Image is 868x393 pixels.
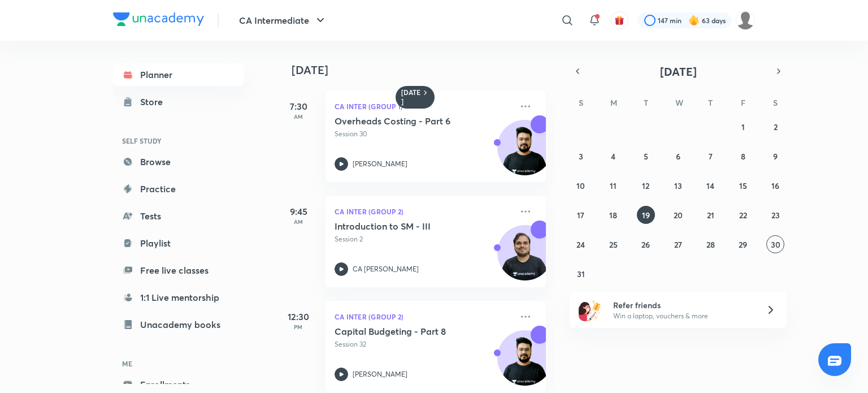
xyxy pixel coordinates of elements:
img: dhanak [736,11,755,30]
img: avatar [614,15,624,25]
abbr: August 26, 2025 [641,239,650,250]
button: August 4, 2025 [604,147,622,165]
abbr: August 1, 2025 [741,122,745,132]
abbr: Wednesday [675,97,683,108]
abbr: August 4, 2025 [611,151,615,162]
button: August 2, 2025 [766,118,784,136]
button: August 11, 2025 [604,176,622,195]
button: August 31, 2025 [572,265,590,283]
h5: Overheads Costing - Part 6 [335,115,475,127]
button: avatar [610,11,628,29]
abbr: Saturday [773,97,778,108]
img: referral [579,299,601,321]
a: Tests [113,205,244,227]
p: AM [276,218,321,225]
button: August 9, 2025 [766,147,784,165]
abbr: Tuesday [644,97,648,108]
p: Session 2 [335,234,512,244]
button: August 25, 2025 [604,235,622,253]
abbr: Monday [610,97,617,108]
img: streak [688,15,700,26]
button: August 17, 2025 [572,206,590,224]
abbr: August 14, 2025 [706,180,714,191]
button: August 1, 2025 [734,118,752,136]
img: Avatar [498,231,552,286]
abbr: August 11, 2025 [610,180,617,191]
abbr: August 24, 2025 [576,239,585,250]
abbr: August 9, 2025 [773,151,778,162]
abbr: August 7, 2025 [709,151,713,162]
p: PM [276,323,321,330]
button: August 21, 2025 [701,206,719,224]
button: August 24, 2025 [572,235,590,253]
h4: [DATE] [292,63,557,77]
abbr: August 28, 2025 [706,239,715,250]
button: August 7, 2025 [701,147,719,165]
abbr: August 6, 2025 [676,151,680,162]
abbr: Sunday [579,97,583,108]
button: August 6, 2025 [669,147,687,165]
abbr: August 12, 2025 [642,180,649,191]
h5: 7:30 [276,100,321,113]
button: August 16, 2025 [766,176,784,195]
span: [DATE] [660,64,697,79]
button: August 29, 2025 [734,235,752,253]
h5: Introduction to SM - III [335,221,475,232]
p: CA Inter (Group 1) [335,100,512,113]
a: Company Logo [113,12,204,29]
abbr: August 25, 2025 [609,239,618,250]
abbr: August 10, 2025 [576,180,585,191]
h6: Refer friends [613,299,752,311]
a: Free live classes [113,259,244,282]
button: August 5, 2025 [637,147,655,165]
abbr: August 2, 2025 [774,122,778,132]
p: Session 30 [335,129,512,139]
p: [PERSON_NAME] [353,159,407,169]
abbr: August 3, 2025 [579,151,583,162]
p: [PERSON_NAME] [353,369,407,379]
h6: [DATE] [401,88,421,106]
p: Win a laptop, vouchers & more [613,311,752,321]
button: August 18, 2025 [604,206,622,224]
a: Store [113,90,244,113]
button: August 28, 2025 [701,235,719,253]
div: Store [140,95,170,109]
button: August 8, 2025 [734,147,752,165]
p: Session 32 [335,339,512,349]
a: Unacademy books [113,313,244,336]
a: Planner [113,63,244,86]
a: Practice [113,178,244,200]
button: August 22, 2025 [734,206,752,224]
abbr: August 18, 2025 [609,210,617,221]
button: August 10, 2025 [572,176,590,195]
h5: 12:30 [276,310,321,323]
abbr: August 31, 2025 [577,269,585,279]
abbr: August 13, 2025 [674,180,682,191]
abbr: August 5, 2025 [644,151,648,162]
abbr: August 16, 2025 [771,180,779,191]
h5: Capital Budgeting - Part 8 [335,326,475,337]
button: August 12, 2025 [637,176,655,195]
button: August 13, 2025 [669,176,687,195]
button: CA Intermediate [232,9,334,32]
a: Browse [113,150,244,173]
button: August 15, 2025 [734,176,752,195]
abbr: August 20, 2025 [674,210,683,221]
button: August 20, 2025 [669,206,687,224]
img: Avatar [498,336,552,391]
button: August 3, 2025 [572,147,590,165]
p: CA [PERSON_NAME] [353,264,419,274]
abbr: August 22, 2025 [739,210,747,221]
img: Avatar [498,126,552,180]
button: August 19, 2025 [637,206,655,224]
abbr: August 21, 2025 [707,210,714,221]
p: CA Inter (Group 2) [335,310,512,323]
abbr: August 17, 2025 [577,210,584,221]
button: [DATE] [585,63,771,79]
p: AM [276,113,321,120]
h6: SELF STUDY [113,131,244,150]
abbr: August 30, 2025 [771,239,780,250]
abbr: August 29, 2025 [739,239,747,250]
button: August 14, 2025 [701,176,719,195]
button: August 23, 2025 [766,206,784,224]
